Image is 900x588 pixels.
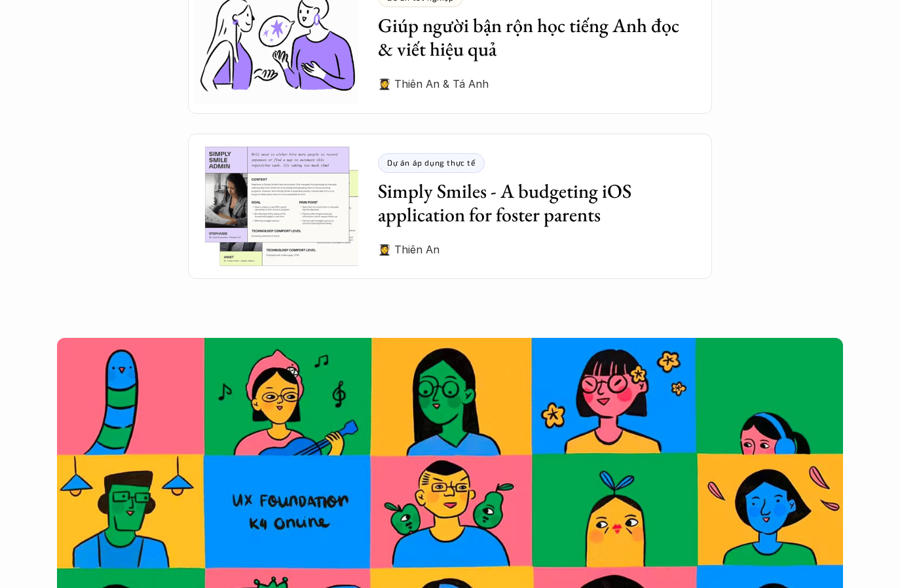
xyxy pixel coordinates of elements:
[378,74,692,94] p: 👩‍🎓 Thiên An & Tá Anh
[188,134,712,279] a: Dự án áp dụng thực tếSimply Smiles - A budgeting iOS application for foster parents👩‍🎓 Thiên An
[378,14,692,61] h3: Giúp người bận rộn học tiếng Anh đọc & viết hiệu quả
[387,158,476,167] p: Dự án áp dụng thực tế
[378,240,692,259] p: 👩‍🎓 Thiên An
[378,179,692,227] h3: Simply Smiles - A budgeting iOS application for foster parents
